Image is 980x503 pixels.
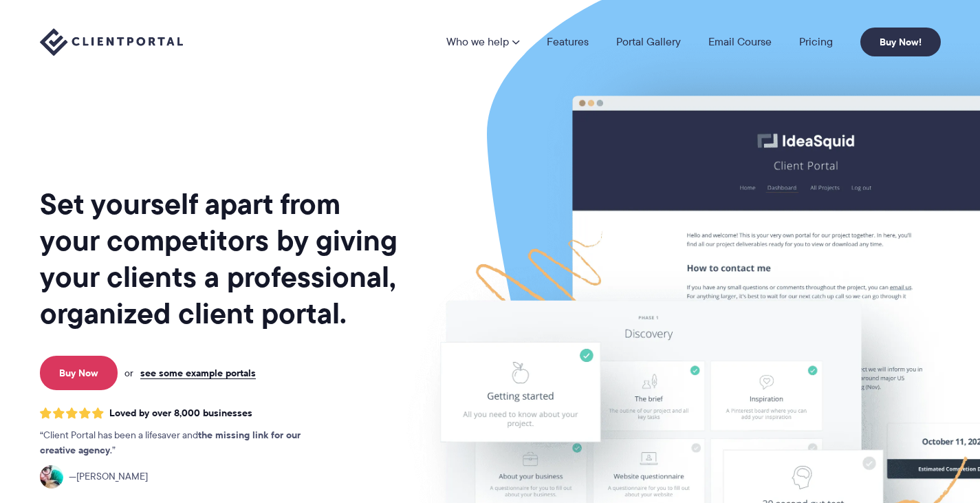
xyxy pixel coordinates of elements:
[109,407,252,419] span: Loved by over 8,000 businesses
[124,367,133,379] span: or
[69,469,148,484] span: [PERSON_NAME]
[140,367,256,379] a: see some example portals
[40,428,329,458] p: Client Portal has been a lifesaver and .
[446,36,519,47] a: Who we help
[40,356,118,390] a: Buy Now
[708,36,772,47] a: Email Course
[616,36,681,47] a: Portal Gallery
[40,186,400,332] h1: Set yourself apart from your competitors by giving your clients a professional, organized client ...
[40,427,301,458] strong: the missing link for our creative agency
[860,28,941,56] a: Buy Now!
[799,36,833,47] a: Pricing
[547,36,589,47] a: Features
